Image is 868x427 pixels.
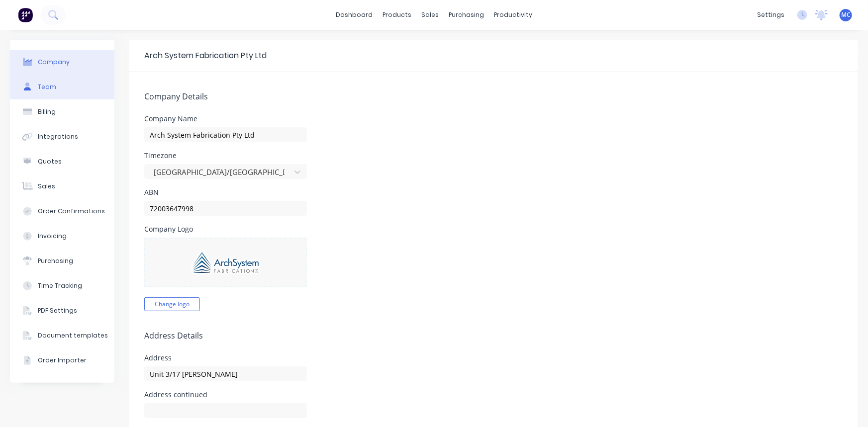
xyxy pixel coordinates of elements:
button: Quotes [10,149,114,174]
div: Purchasing [38,256,73,265]
div: Company [38,58,70,67]
button: Order Confirmations [10,199,114,224]
div: Invoicing [38,232,67,241]
div: Billing [38,107,56,116]
button: Document templates [10,323,114,348]
button: Invoicing [10,224,114,249]
div: sales [416,7,444,22]
div: PDF Settings [38,306,77,315]
button: Sales [10,174,114,199]
h5: Address Details [144,331,843,341]
div: Order Confirmations [38,207,105,216]
button: Integrations [10,124,114,149]
button: Company [10,50,114,75]
button: Order Importer [10,348,114,373]
div: Timezone [144,152,307,159]
h5: Company Details [144,92,843,101]
img: Factory [18,7,33,22]
div: Company Name [144,115,307,122]
div: Team [38,83,56,91]
div: Integrations [38,132,78,141]
div: productivity [489,7,537,22]
div: Address [144,354,307,361]
div: Order Importer [38,356,87,365]
div: ABN [144,189,307,196]
div: settings [752,7,789,22]
div: Quotes [38,157,62,166]
div: Time Tracking [38,281,82,290]
div: Address continued [144,391,307,398]
button: Team [10,75,114,99]
div: Sales [38,182,55,191]
div: products [378,7,416,22]
button: Billing [10,99,114,124]
div: Document templates [38,331,108,340]
div: purchasing [444,7,489,22]
a: dashboard [331,7,378,22]
div: Company Logo [144,226,307,233]
span: MC [841,10,851,19]
button: Purchasing [10,249,114,273]
button: Time Tracking [10,273,114,298]
button: Change logo [144,297,200,311]
div: Arch System Fabrication Pty Ltd [144,50,267,62]
button: PDF Settings [10,298,114,323]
